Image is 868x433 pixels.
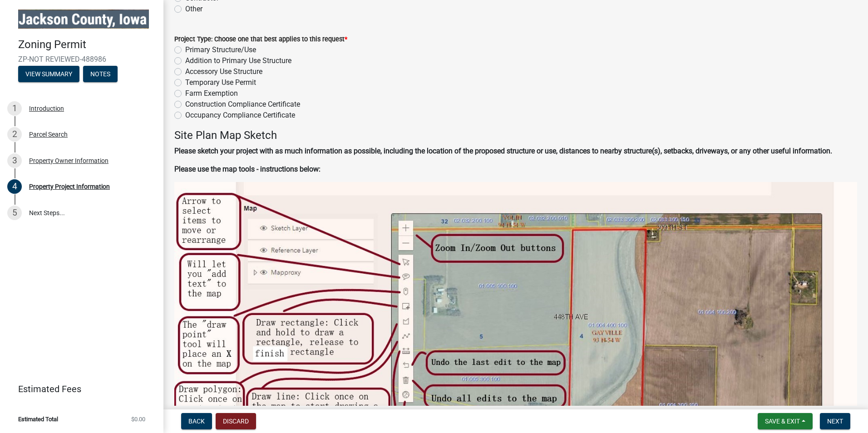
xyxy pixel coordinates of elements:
label: Primary Structure/Use [185,44,256,55]
span: Estimated Total [18,416,58,422]
label: Project Type: Choose one that best applies to this request [174,36,347,43]
label: Other [185,4,202,15]
div: Parcel Search [29,131,68,138]
span: Back [188,418,205,425]
button: Next [820,413,850,429]
div: 5 [7,206,22,220]
button: View Summary [18,66,79,82]
wm-modal-confirm: Notes [83,71,118,78]
span: Save & Exit [765,418,800,425]
a: Estimated Fees [7,380,149,398]
wm-modal-confirm: Summary [18,71,79,78]
label: Occupancy Compliance Certificate [185,110,295,121]
h4: Zoning Permit [18,38,156,51]
label: Accessory Use Structure [185,66,262,77]
button: Discard [216,413,256,429]
img: Jackson County, Iowa [18,10,149,29]
div: 3 [7,153,22,168]
h4: Site Plan Map Sketch [174,129,857,142]
label: Temporary Use Permit [185,77,256,88]
button: Save & Exit [758,413,813,429]
button: Notes [83,66,118,82]
label: Addition to Primary Use Structure [185,55,291,66]
label: Construction Compliance Certificate [185,99,300,110]
span: $0.00 [131,416,145,422]
div: 2 [7,127,22,142]
div: 1 [7,101,22,116]
strong: Please sketch your project with as much information as possible, including the location of the pr... [174,147,832,155]
div: Introduction [29,105,64,112]
div: Property Project Information [29,183,110,190]
strong: Please use the map tools - instructions below: [174,165,321,173]
button: Back [181,413,212,429]
span: ZP-NOT REVIEWED-488986 [18,55,145,64]
div: Property Owner Information [29,157,108,164]
label: Farm Exemption [185,88,238,99]
span: Next [827,418,843,425]
div: 4 [7,179,22,194]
